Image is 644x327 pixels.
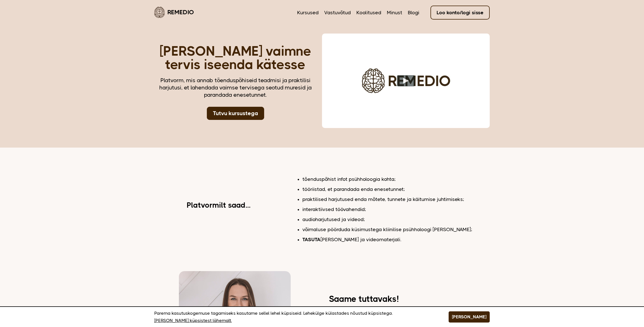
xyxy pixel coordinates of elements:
button: Play video [397,75,415,86]
a: Tutvu kursustega [207,107,264,120]
a: Kursused [297,9,319,16]
a: Koolitused [356,9,381,16]
li: [PERSON_NAME] ja videomaterjali. [302,236,490,243]
button: [PERSON_NAME] [449,311,490,323]
li: tööriistad, et parandada enda enesetunnet; [302,186,490,193]
li: tõenduspõhist infot psühholoogia kohta; [302,176,490,183]
li: võimaluse pöörduda küsimustega kliinilise psühholoogi [PERSON_NAME]; [302,226,490,233]
p: Parema kasutuskogemuse tagamiseks kasutame sellel lehel küpsiseid. Lehekülge külastades nõustud k... [154,310,435,324]
a: Vastuvõtud [324,9,351,16]
li: praktilised harjutused enda mõtete, tunnete ja käitumise juhtimiseks; [302,196,490,203]
h2: Saame tuttavaks! [329,295,490,303]
a: Minust [387,9,402,16]
a: [PERSON_NAME] küpsistest lähemalt. [154,317,232,324]
h2: Platvormilt saad... [187,202,250,209]
a: Loo konto/logi sisse [430,6,490,20]
a: Blogi [408,9,419,16]
b: TASUTA [302,237,321,242]
li: interaktiivsed töövahendid; [302,206,490,213]
div: Platvorm, mis annab tõenduspõhiseid teadmisi ja praktilisi harjutusi, et lahendada vaimse tervise... [154,77,316,99]
li: audioharjutused ja videod; [302,216,490,223]
img: Remedio logo [154,7,165,18]
h1: [PERSON_NAME] vaimne tervis iseenda kätesse [154,44,316,71]
a: Remedio [154,6,194,19]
